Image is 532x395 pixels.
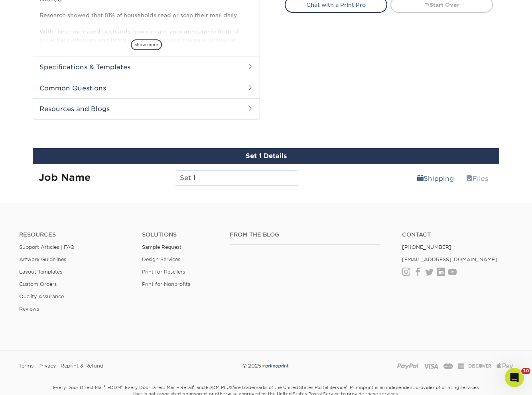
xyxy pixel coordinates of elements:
a: Quality Assurance [19,293,64,299]
a: Contact [402,231,513,238]
span: 10 [521,368,530,374]
a: [PHONE_NUMBER] [402,244,451,250]
a: Artwork Guidelines [19,256,66,262]
div: © 2025 [182,360,351,372]
h2: Specifications & Templates [33,57,260,77]
a: Files [461,170,493,186]
a: Shipping [412,170,459,186]
iframe: Intercom live chat [505,368,524,387]
input: Enter a job name [175,170,299,186]
div: Set 1 Details [33,148,499,164]
strong: Job Name [39,172,91,183]
sup: ® [104,385,105,389]
h4: Resources [19,231,130,238]
a: Privacy [38,360,56,372]
span: files [466,175,473,182]
sup: ® [121,385,122,389]
h4: From the Blog [230,231,380,238]
a: [EMAIL_ADDRESS][DOMAIN_NAME] [402,256,497,262]
a: Layout Templates [19,269,62,275]
h2: Resources and Blogs [33,98,260,119]
sup: ® [346,385,347,389]
a: Design Services [142,256,180,262]
a: Custom Orders [19,281,57,287]
a: Reprint & Refund [61,360,103,372]
a: Sample Request [142,244,181,250]
h4: Solutions [142,231,218,238]
a: Reviews [19,306,39,312]
iframe: Google Customer Reviews [2,371,68,392]
img: Primoprint [261,363,289,369]
a: Print for Nonprofits [142,281,190,287]
span: shipping [417,175,424,182]
a: Print for Resellers [142,269,185,275]
span: show more [131,39,162,50]
sup: ® [193,385,194,389]
a: Support Articles | FAQ [19,244,75,250]
sup: ® [233,385,234,389]
h2: Common Questions [33,78,260,98]
a: Terms [19,360,33,372]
